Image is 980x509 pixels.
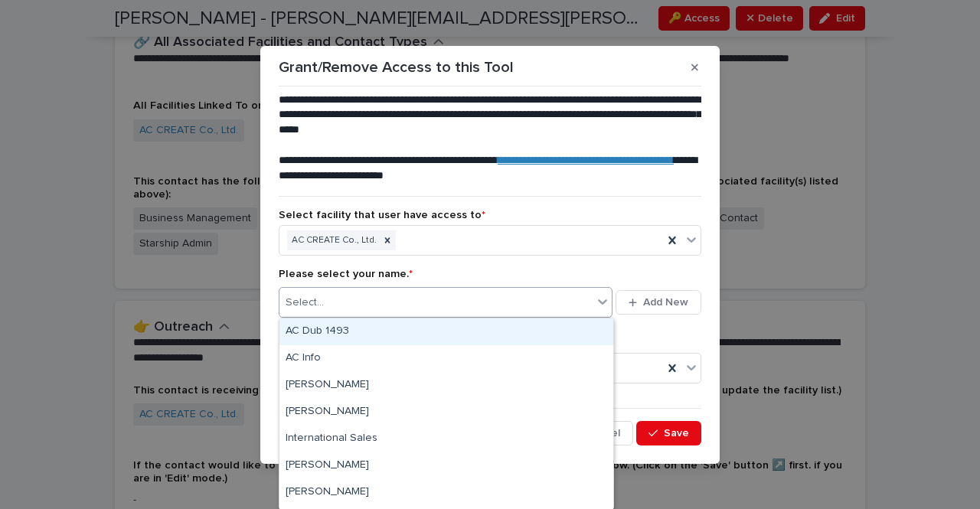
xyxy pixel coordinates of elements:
div: Select... [286,295,324,311]
div: Ichiro Yoshihiro [279,399,613,426]
button: Add New [616,290,701,315]
div: John Tanner [279,452,613,479]
div: AC Info [279,345,613,372]
div: AC Dub 1493 [279,318,613,345]
div: Anna Machizawa [279,372,613,399]
div: Ken Kikuchi [279,479,613,506]
div: AC CREATE Co., Ltd. [287,230,379,251]
p: Grant/Remove Access to this Tool [279,58,514,77]
span: Add New [643,297,688,308]
span: Select facility that user have access to [279,210,485,220]
span: Please select your name. [279,269,413,279]
span: Save [664,428,689,439]
div: International Sales [279,426,613,452]
button: Save [636,421,701,445]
